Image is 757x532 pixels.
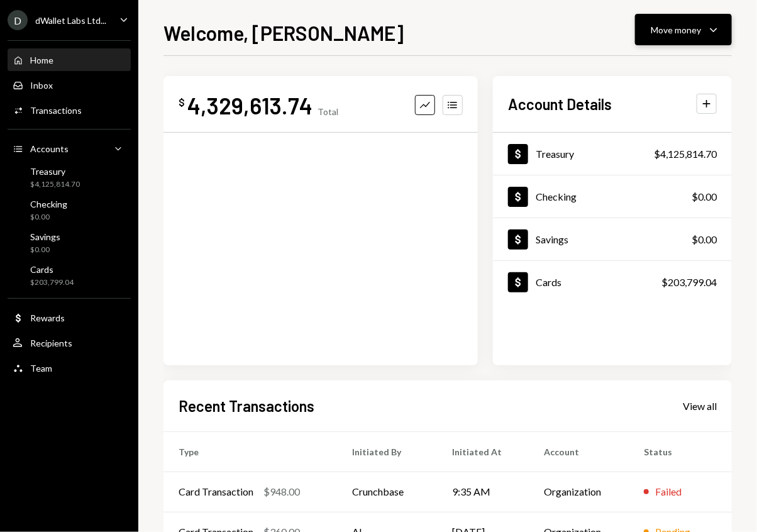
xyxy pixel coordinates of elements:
h1: Welcome, [PERSON_NAME] [163,20,404,45]
div: $ [179,96,185,109]
a: Savings$0.00 [493,218,732,260]
div: Move money [651,23,701,36]
td: Organization [529,472,629,512]
th: Initiated At [437,431,529,472]
div: Failed [655,484,682,499]
div: $4,125,814.70 [654,147,717,162]
div: $0.00 [30,245,60,255]
div: Home [30,55,53,65]
a: Treasury$4,125,814.70 [493,133,732,175]
a: Transactions [8,99,131,121]
div: Checking [30,199,67,209]
a: Recipients [8,331,131,354]
th: Status [629,431,732,472]
div: Cards [30,264,74,275]
div: Card Transaction [179,484,253,499]
h2: Account Details [508,94,612,114]
div: Total [318,106,338,117]
div: dWallet Labs Ltd... [35,15,106,26]
a: View all [683,399,717,413]
div: 4,329,613.74 [187,91,312,119]
div: View all [683,400,717,413]
a: Accounts [8,137,131,160]
div: $203,799.04 [661,275,717,290]
a: Checking$0.00 [493,175,732,218]
td: 9:35 AM [437,472,529,512]
div: $0.00 [30,212,67,223]
a: Checking$0.00 [8,195,131,225]
div: Recipients [30,338,72,348]
h2: Recent Transactions [179,396,314,416]
div: $4,125,814.70 [30,179,80,190]
td: Crunchbase [337,472,437,512]
th: Account [529,431,629,472]
div: Rewards [30,313,65,323]
a: Savings$0.00 [8,228,131,258]
a: Team [8,357,131,379]
div: Treasury [536,148,574,160]
div: $948.00 [263,484,300,499]
div: $203,799.04 [30,277,74,288]
a: Rewards [8,306,131,329]
div: Transactions [30,105,82,116]
div: Team [30,363,52,374]
div: $0.00 [692,232,717,247]
div: Accounts [30,143,69,154]
th: Initiated By [337,431,437,472]
th: Type [163,431,337,472]
a: Cards$203,799.04 [493,261,732,303]
div: Cards [536,276,561,288]
div: D [8,10,28,30]
a: Inbox [8,74,131,96]
div: Treasury [30,166,80,177]
div: Savings [536,233,568,245]
button: Move money [635,14,732,45]
a: Home [8,48,131,71]
div: Savings [30,231,60,242]
a: Cards$203,799.04 [8,260,131,291]
div: $0.00 [692,189,717,204]
div: Inbox [30,80,53,91]
a: Treasury$4,125,814.70 [8,162,131,192]
div: Checking [536,191,577,202]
